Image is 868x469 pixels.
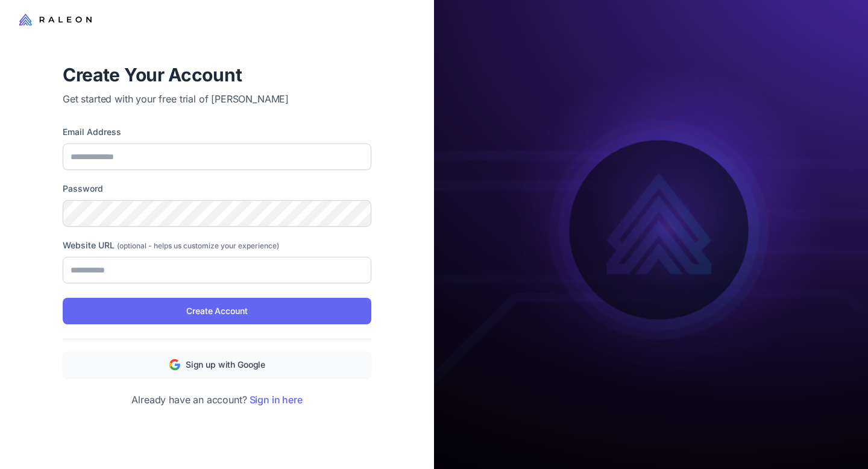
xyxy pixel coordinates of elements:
span: Create Account [186,304,247,318]
span: (optional - helps us customize your experience) [117,241,279,250]
label: Email Address [63,125,371,139]
label: Website URL [63,239,371,252]
p: Already have an account? [63,392,371,407]
label: Password [63,182,371,195]
p: Get started with your free trial of [PERSON_NAME] [63,92,371,106]
a: Sign in here [250,394,303,406]
button: Sign up with Google [63,351,371,378]
button: Create Account [63,298,371,324]
h1: Create Your Account [63,63,371,87]
span: Sign up with Google [186,358,265,371]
